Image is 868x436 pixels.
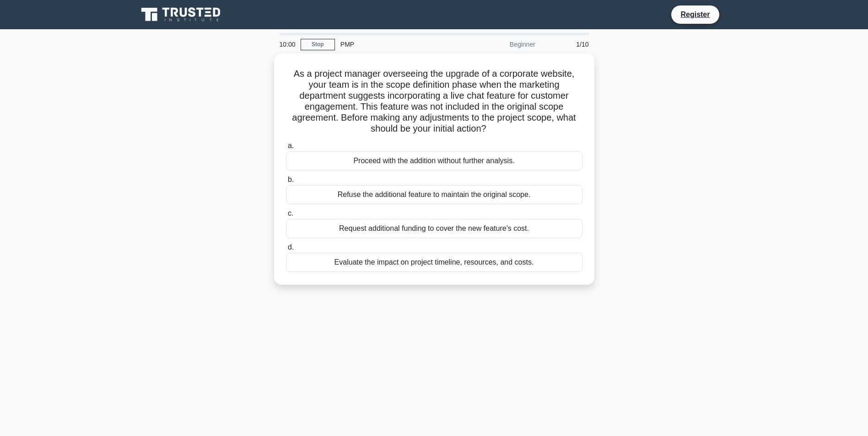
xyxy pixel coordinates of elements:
[335,35,461,53] div: PMP
[286,219,582,238] div: Request additional funding to cover the new feature's cost.
[675,9,715,20] a: Register
[285,68,583,135] h5: As a project manager overseeing the upgrade of a corporate website, your team is in the scope def...
[286,253,582,272] div: Evaluate the impact on project timeline, resources, and costs.
[286,151,582,170] div: Proceed with the addition without further analysis.
[288,175,294,183] span: b.
[301,39,335,50] a: Stop
[461,35,541,53] div: Beginner
[288,243,294,251] span: d.
[286,185,582,204] div: Refuse the additional feature to maintain the original scope.
[274,35,301,53] div: 10:00
[541,35,594,53] div: 1/10
[288,209,293,217] span: c.
[288,142,294,149] span: a.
